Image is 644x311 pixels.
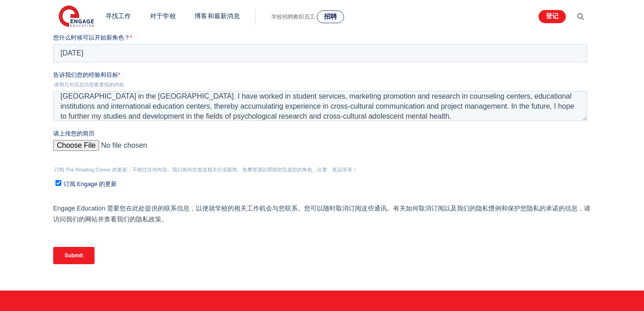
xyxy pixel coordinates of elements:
a: 寻找工作 [105,13,131,20]
a: 招聘 [317,10,344,23]
span: 学校招聘教职员工 [271,14,315,20]
span: 招聘 [324,13,337,20]
input: *联系电话 [269,30,534,48]
a: 博客和最新消息 [195,13,240,20]
a: 登记 [539,10,566,23]
img: Engage Education [59,5,94,28]
a: 对于学校 [150,13,176,20]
